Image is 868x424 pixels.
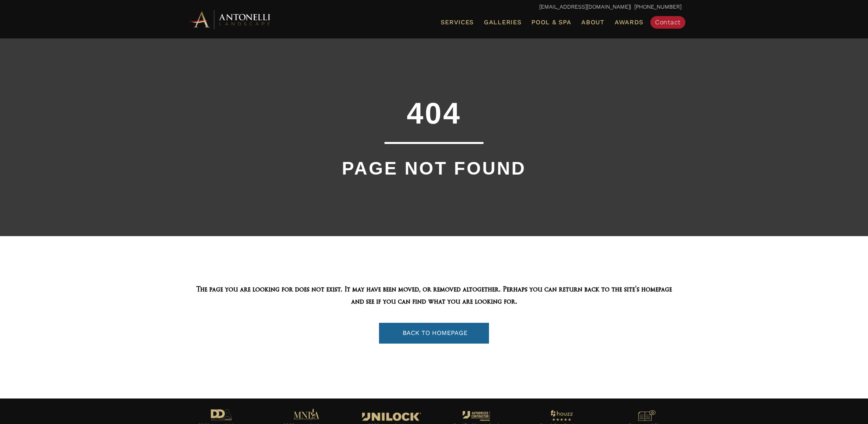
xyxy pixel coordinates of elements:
a: About [578,17,608,27]
span: PAGE NOT FOUND [342,158,526,178]
a: [EMAIL_ADDRESS][DOMAIN_NAME] [539,4,630,10]
span: The page you are looking for does not exist. It may have been moved, or removed altogether. Perha... [196,285,672,306]
a: Pool & Spa [528,17,574,27]
span: Contact [655,18,681,26]
span: About [581,19,604,25]
a: Awards [612,17,646,27]
span: 404 [407,96,461,130]
span: Awards [615,18,643,26]
span: Services [441,19,474,25]
a: Services [438,17,477,27]
a: BACK TO HOMEPAGE [379,323,489,344]
img: Antonelli Horizontal Logo [187,9,273,30]
span: Pool & Spa [531,18,571,26]
p: | [PHONE_NUMBER] [187,2,681,12]
span: BACK TO HOMEPAGE [403,329,467,337]
span: Galleries [484,18,521,26]
a: Galleries [481,17,524,27]
a: Contact [650,16,685,29]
